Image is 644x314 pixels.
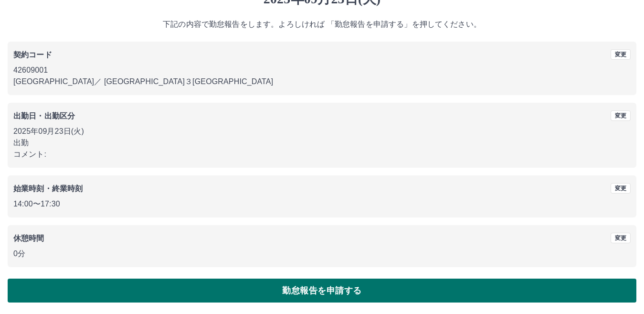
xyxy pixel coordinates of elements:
p: コメント: [13,149,631,160]
p: 2025年09月23日(火) [13,126,631,137]
button: 変更 [611,110,631,121]
button: 変更 [611,233,631,243]
button: 変更 [611,183,631,194]
p: 14:00 〜 17:30 [13,198,631,210]
b: 出勤日・出勤区分 [13,112,75,120]
p: 42609001 [13,65,631,76]
p: 出勤 [13,137,631,149]
button: 変更 [611,49,631,60]
p: 0分 [13,248,631,260]
b: 始業時刻・終業時刻 [13,184,83,193]
p: [GEOGRAPHIC_DATA] ／ [GEOGRAPHIC_DATA]３[GEOGRAPHIC_DATA] [13,76,631,87]
b: 契約コード [13,51,52,59]
b: 休憩時間 [13,234,44,242]
button: 勤怠報告を申請する [8,279,636,303]
p: 下記の内容で勤怠報告をします。よろしければ 「勤怠報告を申請する」を押してください。 [8,19,636,30]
